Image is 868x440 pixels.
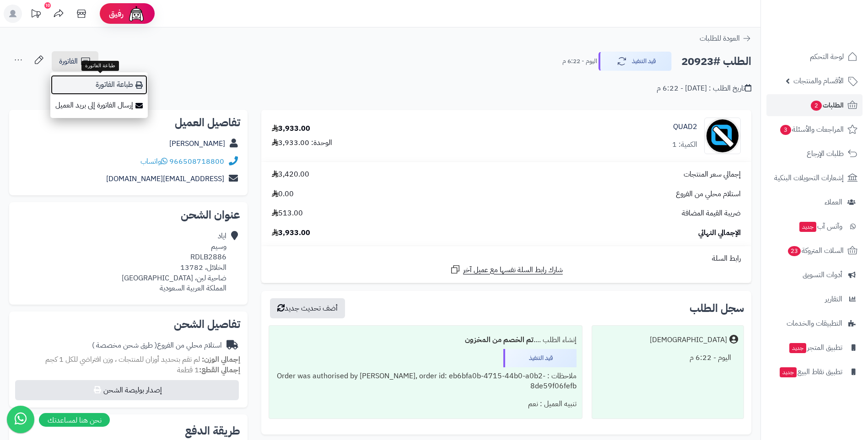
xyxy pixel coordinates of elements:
[598,52,672,71] button: قيد التنفيذ
[52,51,98,71] a: الفاتورة
[766,264,863,286] a: أدوات التسويق
[92,340,157,351] span: ( طرق شحن مخصصة )
[806,24,859,43] img: logo-2.png
[766,337,863,359] a: تطبيق المتجرجديد
[788,246,801,256] span: 23
[185,425,240,436] h2: طريقة الدفع
[766,46,863,68] a: لوحة التحكم
[807,147,844,160] span: طلبات الإرجاع
[199,365,240,376] strong: إجمالي القطع:
[463,265,563,275] span: شارك رابط السلة نفسها مع عميل آخر
[684,169,741,180] span: إجمالي سعر المنتجات
[779,365,842,378] span: تطبيق نقاط البيع
[272,169,309,180] span: 3,420.00
[766,191,863,213] a: العملاء
[780,367,797,377] span: جديد
[780,125,791,135] span: 3
[681,52,751,71] h2: الطلب #20923
[789,343,806,353] span: جديد
[50,75,148,95] a: طباعة الفاتورة
[140,156,167,167] a: واتساب
[275,367,577,396] div: ملاحظات : Order was authorised by [PERSON_NAME], order id: eb6bfa0b-4715-44b0-a0b2-8de59f06fefb
[16,319,240,330] h2: تفاصيل الشحن
[766,143,863,165] a: طلبات الإرجاع
[275,331,577,349] div: إنشاء الطلب ....
[44,2,51,9] div: 10
[169,138,225,149] a: [PERSON_NAME]
[122,231,226,294] div: اياد وسيم RDLB2886 الخلائل، 13782 ضاحية لبن، [GEOGRAPHIC_DATA] المملكة العربية السعودية
[788,341,842,354] span: تطبيق المتجر
[127,5,146,23] img: ai-face.png
[766,361,863,383] a: تطبيق نقاط البيعجديد
[810,50,844,63] span: لوحة التحكم
[672,140,697,150] div: الكمية: 1
[698,228,741,238] span: الإجمالي النهائي
[766,118,863,140] a: المراجعات والأسئلة3
[766,288,863,310] a: التقارير
[810,99,844,112] span: الطلبات
[272,189,294,199] span: 0.00
[15,380,239,400] button: إصدار بوليصة الشحن
[700,33,740,44] span: العودة للطلبات
[45,354,200,365] span: لم تقم بتحديد أوزان للمنتجات ، وزن افتراضي للكل 1 كجم
[798,220,842,233] span: وآتس آب
[811,101,822,111] span: 2
[673,122,697,132] a: QUAD2
[177,365,240,376] small: 1 قطعة
[465,334,534,345] b: تم الخصم من المخزون
[803,268,842,281] span: أدوات التسويق
[682,208,741,219] span: ضريبة القيمة المضافة
[272,123,310,134] div: 3,933.00
[774,172,844,184] span: إشعارات التحويلات البنكية
[676,189,741,199] span: استلام محلي من الفروع
[825,293,842,306] span: التقارير
[16,209,240,220] h2: عنوان الشحن
[787,317,842,330] span: التطبيقات والخدمات
[787,244,844,257] span: السلات المتروكة
[24,5,47,25] a: تحديثات المنصة
[450,264,563,275] a: شارك رابط السلة نفسها مع عميل آخر
[825,196,842,209] span: العملاء
[779,123,844,136] span: المراجعات والأسئلة
[562,57,597,66] small: اليوم - 6:22 م
[793,75,844,87] span: الأقسام والمنتجات
[50,95,148,116] a: إرسال الفاتورة إلى بريد العميل
[81,61,119,71] div: طباعة الفاتورة
[690,303,744,314] h3: سجل الطلب
[705,118,740,154] img: no_image-90x90.png
[272,228,310,238] span: 3,933.00
[766,94,863,116] a: الطلبات2
[272,208,303,219] span: 513.00
[799,222,816,232] span: جديد
[270,298,345,318] button: أضف تحديث جديد
[766,312,863,334] a: التطبيقات والخدمات
[16,117,240,128] h2: تفاصيل العميل
[59,56,78,67] span: الفاتورة
[202,354,240,365] strong: إجمالي الوزن:
[275,395,577,413] div: تنبيه العميل : نعم
[169,156,224,167] a: 966508718800
[766,215,863,237] a: وآتس آبجديد
[265,253,748,264] div: رابط السلة
[700,33,751,44] a: العودة للطلبات
[272,138,332,148] div: الوحدة: 3,933.00
[106,173,224,184] a: [EMAIL_ADDRESS][DOMAIN_NAME]
[766,167,863,189] a: إشعارات التحويلات البنكية
[92,340,222,351] div: استلام محلي من الفروع
[650,335,727,345] div: [DEMOGRAPHIC_DATA]
[109,8,124,19] span: رفيق
[598,349,738,367] div: اليوم - 6:22 م
[766,240,863,262] a: السلات المتروكة23
[503,349,577,367] div: قيد التنفيذ
[657,83,751,94] div: تاريخ الطلب : [DATE] - 6:22 م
